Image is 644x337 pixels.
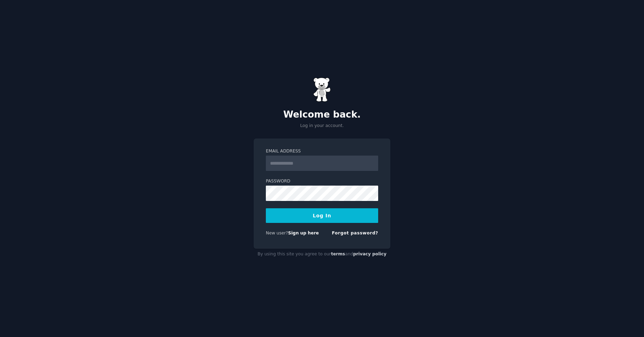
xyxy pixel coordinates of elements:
img: Gummy Bear [313,77,331,102]
h2: Welcome back. [254,109,390,120]
a: privacy policy [353,252,387,256]
span: New user? [266,231,288,235]
label: Password [266,178,378,185]
a: Forgot password? [332,231,378,235]
div: By using this site you agree to our and [254,249,390,260]
button: Log In [266,208,378,223]
label: Email Address [266,148,378,155]
p: Log in your account. [254,123,390,129]
a: Sign up here [288,231,319,235]
a: terms [331,252,345,256]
